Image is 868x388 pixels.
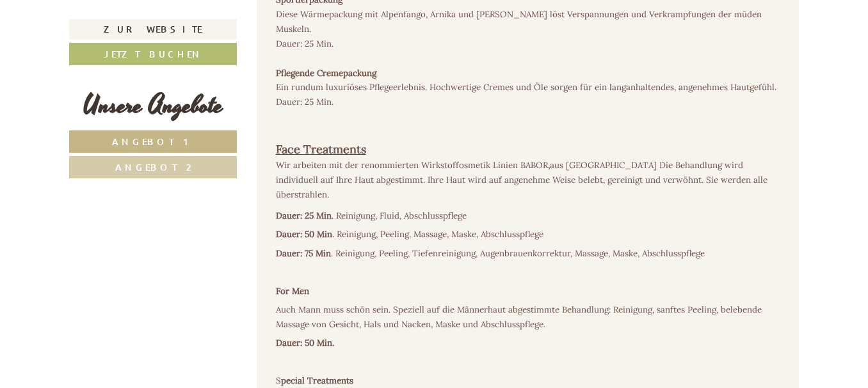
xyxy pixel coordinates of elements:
[276,286,309,297] span: For Men
[332,210,467,221] span: . Reinigung, Fluid, Abschlusspflege
[332,229,543,240] span: . Reinigung, Peeling, Massage, Maske, Abschlusspflege
[276,68,376,79] span: Pflegende Cremepackung
[69,19,237,40] a: Zur Website
[276,160,550,171] span: Wir arbeiten mit der renommierten Wirkstoffosmetik Linien BABOR
[276,9,762,35] span: Arnika und [PERSON_NAME] löst Verspannungen und Verkrampfungen der müden Muskeln.
[69,43,237,65] a: Jetzt buchen
[276,248,331,259] span: Dauer: 75 Min
[276,229,332,240] span: Dauer: 50 Min
[276,338,334,348] span: Dauer: 50 Min.
[112,136,195,148] span: Angebot 1
[115,161,191,173] span: Angebot 2
[276,142,366,157] span: Face Treatments
[276,304,762,330] span: Auch Mann muss schön sein. Speziell auf die Männerhaut abgestimmte Behandlung: Reinigung, sanftes...
[276,210,332,221] span: Dauer: 25 Min
[276,9,428,20] span: Diese Wärmepackung mit Alpenfango,
[276,375,353,386] span: S
[548,160,550,171] span: ,
[69,88,237,124] div: Unsere Angebote
[331,248,705,259] span: . Reinigung, Peeling, Tiefenreinigung, Augenbrauenkorrektur, Massage, Maske, Abschlusspflege
[276,97,334,107] span: Dauer: 25 Min.
[276,38,334,49] span: Dauer: 25 Min.
[281,375,353,386] strong: pecial Treatments
[276,160,768,200] span: aus [GEOGRAPHIC_DATA] Die Behandlung wird individuell auf Ihre Haut abgestimmt. Ihre Haut wird au...
[276,82,776,93] span: Ein rundum luxuriöses Pflegeerlebnis. Hochwertige Cremes und Öle sorgen für ein langanhaltendes, ...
